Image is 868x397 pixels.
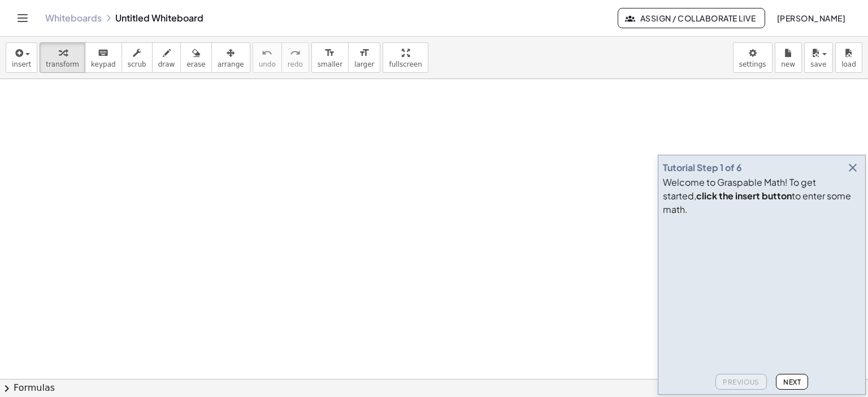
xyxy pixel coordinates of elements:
[12,60,31,68] span: insert
[45,12,102,24] a: Whiteboards
[46,60,79,68] span: transform
[618,8,765,28] button: Assign / Collaborate Live
[841,60,856,68] span: load
[186,60,205,68] span: erase
[383,42,428,73] button: fullscreen
[262,46,272,60] i: undo
[40,42,85,73] button: transform
[776,13,845,23] span: [PERSON_NAME]
[218,60,244,68] span: arrange
[354,60,374,68] span: larger
[98,46,108,60] i: keyboard
[348,42,380,73] button: format_sizelarger
[288,60,303,68] span: redo
[835,42,862,73] button: load
[128,60,146,68] span: scrub
[318,60,342,68] span: smaller
[767,8,854,28] button: [PERSON_NAME]
[91,60,116,68] span: keypad
[359,46,370,60] i: format_size
[804,42,833,73] button: save
[158,60,175,68] span: draw
[781,60,795,68] span: new
[311,42,349,73] button: format_sizesmaller
[810,60,826,68] span: save
[627,13,756,23] span: Assign / Collaborate Live
[324,46,335,60] i: format_size
[783,378,801,386] span: Next
[739,60,766,68] span: settings
[775,42,802,73] button: new
[776,374,808,390] button: Next
[663,161,742,174] div: Tutorial Step 1 of 6
[253,42,282,73] button: undoundo
[281,42,309,73] button: redoredo
[211,42,250,73] button: arrange
[259,60,276,68] span: undo
[6,42,37,73] button: insert
[663,176,861,216] div: Welcome to Graspable Math! To get started, to enter some math.
[733,42,772,73] button: settings
[85,42,122,73] button: keyboardkeypad
[180,42,211,73] button: erase
[696,190,792,202] b: click the insert button
[290,46,301,60] i: redo
[14,9,32,27] button: Toggle navigation
[152,42,181,73] button: draw
[389,60,422,68] span: fullscreen
[121,42,153,73] button: scrub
